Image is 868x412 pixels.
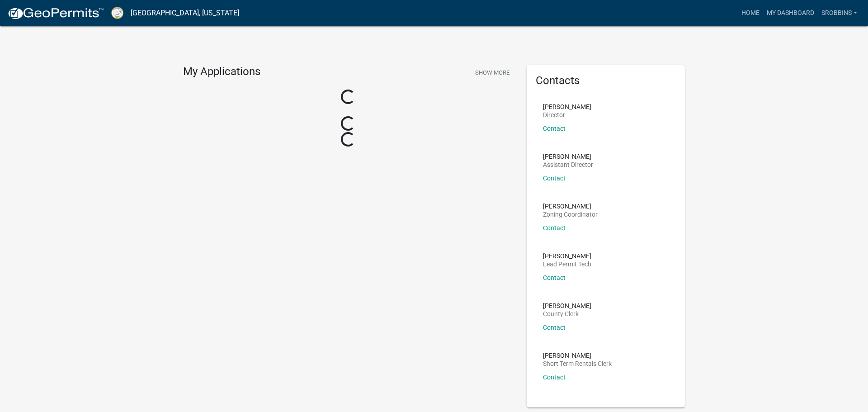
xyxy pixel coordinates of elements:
a: Contact [543,224,566,232]
a: Contact [543,324,566,331]
img: Putnam County, Georgia [111,7,123,19]
a: Contact [543,274,566,281]
p: [PERSON_NAME] [543,303,591,309]
p: [PERSON_NAME] [543,104,591,110]
p: Lead Permit Tech [543,261,591,267]
a: Home [738,5,763,22]
p: [PERSON_NAME] [543,352,612,359]
a: [GEOGRAPHIC_DATA], [US_STATE] [131,5,239,21]
p: Zoning Coordinator [543,211,598,218]
a: My Dashboard [763,5,818,22]
p: Assistant Director [543,161,593,168]
p: County Clerk [543,311,591,317]
p: [PERSON_NAME] [543,203,598,209]
p: Director [543,112,591,118]
button: Show More [472,65,513,80]
h4: My Applications [183,65,260,79]
a: Contact [543,125,566,132]
p: Short Term Rentals Clerk [543,360,612,367]
p: [PERSON_NAME] [543,153,593,160]
h5: Contacts [536,74,676,87]
a: Contact [543,374,566,381]
p: [PERSON_NAME] [543,253,591,259]
a: Contact [543,175,566,182]
a: srobbins [818,5,861,22]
